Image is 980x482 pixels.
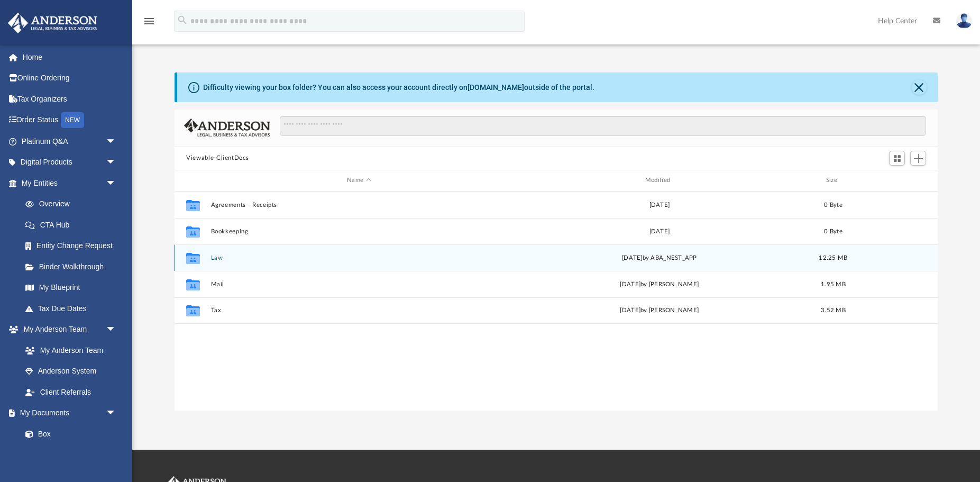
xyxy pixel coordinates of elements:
a: Box [15,423,122,444]
a: Meeting Minutes [15,444,127,466]
a: Tax Organizers [7,88,132,110]
a: [DOMAIN_NAME] [468,83,524,92]
a: Binder Walkthrough [15,256,132,277]
div: id [179,176,206,185]
button: Mail [211,281,507,288]
button: Law [211,254,507,261]
div: Size [812,176,855,185]
div: [DATE] by [PERSON_NAME] [511,306,808,315]
div: id [859,176,933,185]
button: Bookkeeping [211,228,507,235]
a: My Anderson Team [15,340,122,361]
div: [DATE] by [PERSON_NAME] [511,279,808,289]
div: [DATE] by ABA_NEST_APP [511,253,808,262]
a: My Documentsarrow_drop_down [7,403,127,424]
button: Agreements - Receipts [211,202,507,208]
i: menu [143,15,155,28]
span: arrow_drop_down [106,172,127,194]
div: NEW [61,112,84,128]
span: arrow_drop_down [106,403,127,424]
span: 0 Byte [824,228,842,234]
span: arrow_drop_down [106,152,127,174]
div: [DATE] [511,200,808,210]
span: arrow_drop_down [106,319,127,341]
a: Order StatusNEW [7,110,132,131]
div: [DATE] [511,226,808,236]
a: My Anderson Teamarrow_drop_down [7,319,127,340]
span: 3.52 MB [821,307,846,313]
img: Anderson Advisors Platinum Portal [5,13,100,33]
img: User Pic [956,13,972,29]
button: Switch to Grid View [889,151,905,166]
a: Tax Due Dates [15,298,132,319]
button: Close [912,80,927,95]
span: 12.25 MB [819,254,848,260]
button: Tax [211,307,507,314]
a: Online Ordering [7,68,132,89]
span: 1.95 MB [821,281,846,287]
a: CTA Hub [15,214,132,235]
a: menu [143,20,155,28]
div: grid [175,192,938,411]
div: Name [210,176,507,185]
a: Digital Productsarrow_drop_down [7,152,132,173]
span: arrow_drop_down [106,131,127,152]
span: 0 Byte [824,202,842,207]
a: Home [7,47,132,68]
i: search [177,14,188,26]
a: My Blueprint [15,277,127,298]
a: Client Referrals [15,381,127,403]
button: Add [910,151,926,166]
a: Platinum Q&Aarrow_drop_down [7,131,132,152]
div: Modified [511,176,808,185]
a: Anderson System [15,361,127,382]
a: My Entitiesarrow_drop_down [7,172,132,194]
div: Difficulty viewing your box folder? You can also access your account directly on outside of the p... [203,82,594,93]
button: Viewable-ClientDocs [186,153,249,163]
a: Entity Change Request [15,235,132,257]
a: Overview [15,194,132,215]
input: Search files and folders [280,116,926,136]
